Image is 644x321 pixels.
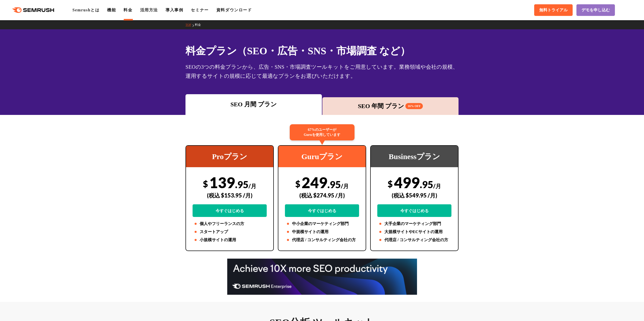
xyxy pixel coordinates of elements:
[534,4,573,16] a: 無料トライアル
[216,8,252,12] a: 資料ダウンロード
[123,8,132,12] a: 料金
[140,8,158,12] a: 活用方法
[193,221,267,227] li: 個人やフリーランスの方
[539,8,568,13] span: 無料トライアル
[420,179,433,190] span: .95
[185,43,459,58] h1: 料金プラン（SEO・広告・SNS・市場調査 など）
[285,186,359,204] div: (税込 $274.95 /月)
[188,100,319,109] div: SEO 月間 プラン
[377,229,451,235] li: 大規模サイトやECサイトの運用
[185,23,195,27] a: TOP
[193,174,267,217] div: 139
[248,183,256,189] span: /月
[377,221,451,227] li: 大手企業のマーケティング部門
[193,204,267,217] a: 今すぐはじめる
[193,237,267,243] li: 小規模サイトの運用
[371,146,458,167] div: Businessプラン
[72,8,99,12] a: Semrushとは
[341,183,349,189] span: /月
[278,146,366,167] div: Guruプラン
[377,186,451,204] div: (税込 $549.95 /月)
[327,179,341,190] span: .95
[285,174,359,217] div: 249
[165,8,183,12] a: 導入事例
[285,237,359,243] li: 代理店 / コンサルティング会社の方
[195,23,205,27] a: 料金
[325,102,456,111] div: SEO 年間 プラン
[191,8,209,12] a: セミナー
[377,204,451,217] a: 今すぐはじめる
[193,229,267,235] li: スタートアップ
[377,174,451,217] div: 499
[285,204,359,217] a: 今すぐはじめる
[290,124,355,140] div: 67%のユーザーが Guruを使用しています
[203,179,208,189] span: $
[377,237,451,243] li: 代理店 / コンサルティング会社の方
[581,8,610,13] span: デモを申し込む
[405,103,423,109] span: 16% OFF
[285,221,359,227] li: 中小企業のマーケティング部門
[285,229,359,235] li: 中規模サイトの運用
[576,4,615,16] a: デモを申し込む
[186,146,273,167] div: Proプラン
[433,183,441,189] span: /月
[107,8,116,12] a: 機能
[185,62,459,81] div: SEOの3つの料金プランから、広告・SNS・市場調査ツールキットをご用意しています。業務領域や会社の規模、運用するサイトの規模に応じて最適なプランをお選びいただけます。
[235,179,248,190] span: .95
[388,179,393,189] span: $
[295,179,300,189] span: $
[193,186,267,204] div: (税込 $153.95 /月)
